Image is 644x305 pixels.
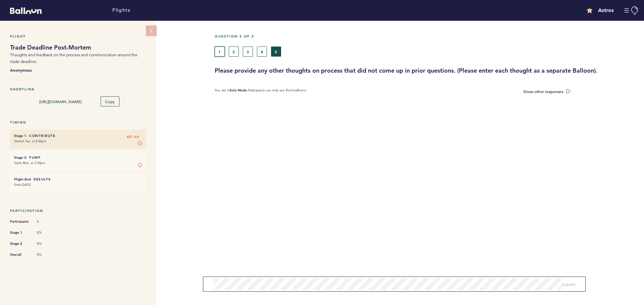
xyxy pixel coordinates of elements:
[561,282,575,287] span: Submit
[14,161,45,165] time: Starts Mon. at 3:00pm
[10,209,146,213] h5: Participation
[14,139,46,143] time: Started Tue. at 8:00pm
[10,229,30,236] span: Stage 1
[598,6,614,14] h4: Astros
[5,7,42,14] a: Balloon
[10,34,146,39] h5: Flight
[215,34,639,39] h5: Question 5 of 5
[112,7,130,14] a: Flights
[10,120,146,125] h5: Timing
[14,177,31,181] small: Flight End
[229,47,239,57] button: 2
[14,182,31,187] time: Ends [DATE]
[10,87,146,91] h5: Shortlink
[14,134,142,138] h6: - Contribute
[105,99,115,104] span: Copy
[10,240,30,247] span: Stage 2
[14,177,142,181] h6: - Results
[561,281,575,288] button: Submit
[37,230,57,235] span: 0%
[37,219,57,224] span: 5
[37,252,57,257] span: 0%
[37,241,57,246] span: 0%
[215,88,307,95] p: You are in Participants can only see their balloons.
[10,44,146,52] h1: Trade Deadline Post-Mortem
[271,47,281,57] button: 5
[127,134,140,140] span: 4D 4H
[14,134,26,138] small: Stage 1
[10,218,30,225] span: Participants
[10,67,146,73] b: Anonymous
[243,47,253,57] button: 3
[523,89,563,94] span: Show other responses
[10,52,138,64] span: Thoughts and feedback on the process and communication around the trade deadline.
[14,155,142,160] h6: - Pump
[10,251,30,258] span: Overall
[230,88,248,92] b: Solo Mode.
[624,6,639,15] button: Manage Account
[257,47,267,57] button: 4
[14,155,26,160] small: Stage 2
[101,96,119,106] button: Copy
[215,67,639,75] h3: Please provide any other thoughts on process that did not come up in prior questions. (Please ent...
[215,47,225,57] button: 1
[10,7,42,14] svg: Balloon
